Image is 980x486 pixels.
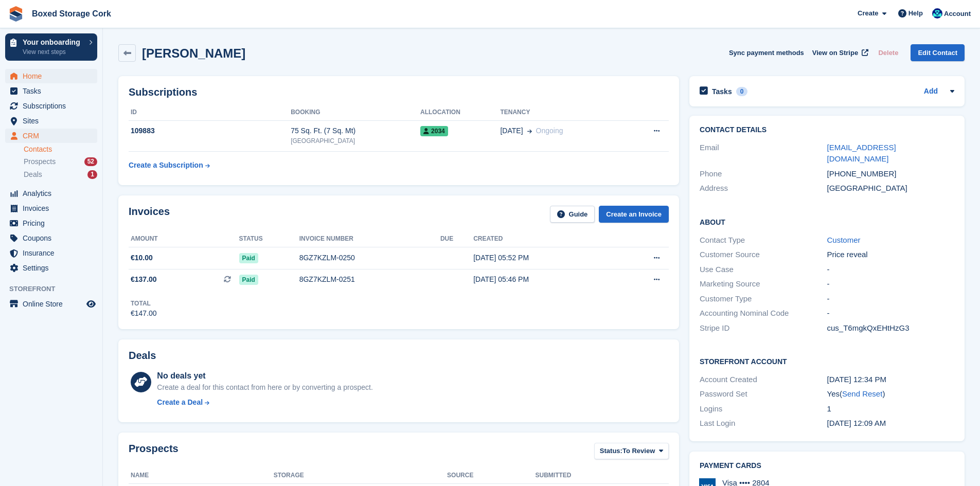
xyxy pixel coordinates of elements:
[24,145,97,154] a: Contacts
[157,370,372,382] div: No deals yet
[473,231,614,247] th: Created
[700,356,954,366] h2: Storefront Account
[827,403,954,415] div: 1
[827,236,861,244] a: Customer
[712,87,732,96] h2: Tasks
[932,8,942,19] img: Vincent
[131,308,157,319] div: €147.00
[500,104,626,121] th: Tenancy
[827,293,954,305] div: -
[700,217,954,227] h2: About
[23,129,84,143] span: CRM
[700,183,827,194] div: Address
[827,278,954,290] div: -
[924,86,938,98] a: Add
[28,5,115,22] a: Boxed Storage Cork
[142,46,245,60] h2: [PERSON_NAME]
[842,389,882,398] a: Send Reset
[23,201,84,215] span: Invoices
[299,253,440,263] div: 8GZ7KZLM-0250
[827,168,954,180] div: [PHONE_NUMBER]
[24,157,56,167] span: Prospects
[23,246,84,260] span: Insurance
[5,69,97,83] a: menu
[274,467,447,484] th: Storage
[23,231,84,245] span: Coupons
[812,48,858,58] span: View on Stripe
[5,114,97,128] a: menu
[536,467,619,484] th: Submitted
[420,104,500,121] th: Allocation
[84,157,97,166] div: 52
[827,419,886,427] time: 2025-09-23 23:09:02 UTC
[87,170,97,179] div: 1
[129,350,156,362] h2: Deals
[23,47,84,57] p: View next steps
[131,299,157,308] div: Total
[536,127,563,135] span: Ongoing
[420,126,448,136] span: 2034
[291,104,420,121] th: Booking
[129,104,291,121] th: ID
[129,443,179,462] h2: Prospects
[599,206,669,223] a: Create an Invoice
[550,206,595,223] a: Guide
[473,253,614,263] div: [DATE] 05:52 PM
[239,231,299,247] th: Status
[23,186,84,201] span: Analytics
[24,169,97,180] a: Deals 1
[129,125,291,136] div: 109883
[827,183,954,194] div: [GEOGRAPHIC_DATA]
[827,322,954,334] div: cus_T6mgkQxEHtHzG3
[5,297,97,311] a: menu
[239,253,258,263] span: Paid
[827,264,954,276] div: -
[129,160,203,171] div: Create a Subscription
[911,44,965,61] a: Edit Contact
[5,261,97,275] a: menu
[299,231,440,247] th: Invoice number
[700,249,827,261] div: Customer Source
[827,388,954,400] div: Yes
[5,129,97,143] a: menu
[700,374,827,386] div: Account Created
[5,246,97,260] a: menu
[908,8,923,19] span: Help
[5,201,97,215] a: menu
[473,274,614,285] div: [DATE] 05:46 PM
[700,168,827,180] div: Phone
[622,446,655,456] span: To Review
[858,8,878,19] span: Create
[827,374,954,386] div: [DATE] 12:34 PM
[23,69,84,83] span: Home
[239,275,258,285] span: Paid
[9,284,102,294] span: Storefront
[5,84,97,98] a: menu
[24,170,42,179] span: Deals
[129,86,669,98] h2: Subscriptions
[594,443,669,460] button: Status: To Review
[23,114,84,128] span: Sites
[291,125,420,136] div: 75 Sq. Ft. (7 Sq. Mt)
[131,253,153,263] span: €10.00
[447,467,535,484] th: Source
[8,6,24,22] img: stora-icon-8386f47178a22dfd0bd8f6a31ec36ba5ce8667c1dd55bd0f319d3a0aa187defe.svg
[736,87,748,96] div: 0
[700,418,827,429] div: Last Login
[700,142,827,165] div: Email
[827,308,954,319] div: -
[700,126,954,134] h2: Contact Details
[827,249,954,261] div: Price reveal
[129,206,170,223] h2: Invoices
[700,264,827,276] div: Use Case
[5,99,97,113] a: menu
[5,33,97,61] a: Your onboarding View next steps
[291,136,420,146] div: [GEOGRAPHIC_DATA]
[129,156,210,175] a: Create a Subscription
[700,293,827,305] div: Customer Type
[129,467,274,484] th: Name
[840,389,885,398] span: ( )
[808,44,870,61] a: View on Stripe
[700,278,827,290] div: Marketing Source
[23,99,84,113] span: Subscriptions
